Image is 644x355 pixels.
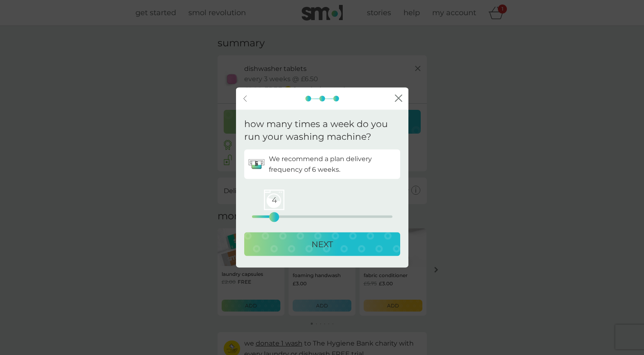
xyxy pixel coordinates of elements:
button: NEXT [244,232,400,256]
span: 4 [264,189,284,210]
p: how many times a week do you run your washing machine? [244,118,400,143]
p: We recommend a plan delivery frequency of 6 weeks. [269,154,396,175]
p: NEXT [312,237,333,250]
button: close [395,94,402,103]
